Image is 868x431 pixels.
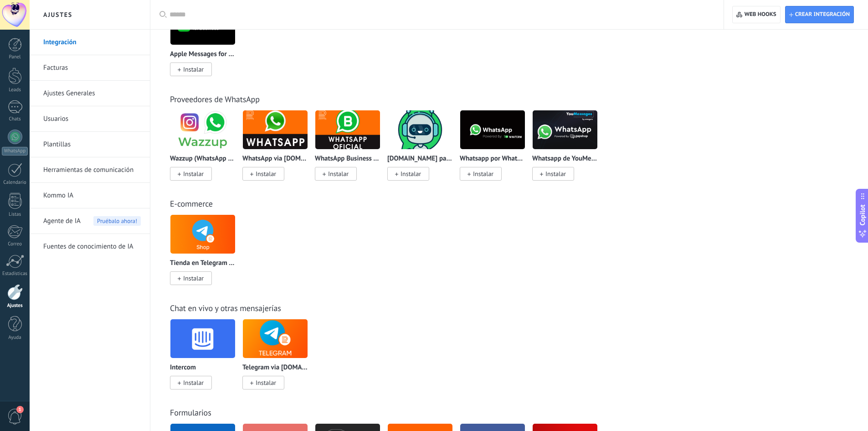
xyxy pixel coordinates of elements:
p: WhatsApp Business API ([GEOGRAPHIC_DATA]) via [DOMAIN_NAME] [315,155,380,163]
div: Wazzup (WhatsApp & Instagram) [170,110,242,192]
a: Proveedores de WhatsApp [170,94,260,104]
span: Instalar [183,170,204,178]
li: Fuentes de conocimiento de IA [30,234,150,259]
p: Telegram via [DOMAIN_NAME] [242,364,308,372]
div: Apple Messages for Business [170,5,242,87]
div: Listas [2,212,28,218]
img: logo_main.png [533,108,597,152]
li: Agente de IA [30,208,150,234]
img: logo_main.png [170,108,235,152]
img: logo_main.png [243,317,308,361]
a: Formularios [170,407,211,418]
p: Whatsapp por Whatcrm y Telphin [460,155,525,163]
p: [DOMAIN_NAME] para WhatsApp [387,155,453,163]
div: Correo [2,241,28,247]
li: Integración [30,30,150,55]
li: Plantillas [30,132,150,157]
span: 1 [16,406,24,413]
a: Facturas [43,55,141,81]
p: Whatsapp de YouMessages [532,155,598,163]
a: Agente de IAPruébalo ahora! [43,208,141,234]
p: Tienda en Telegram via [DOMAIN_NAME] [170,260,236,267]
img: logo_main.png [170,317,235,361]
p: Intercom [170,364,196,372]
li: Kommo IA [30,183,150,208]
span: Instalar [328,170,349,178]
a: Fuentes de conocimiento de IA [43,234,141,260]
div: Ajustes [2,303,28,309]
img: logo_main.png [388,108,452,152]
div: Telegram via Radist.Online [242,319,315,400]
p: Apple Messages for Business [170,51,236,58]
span: Instalar [183,274,204,282]
span: Instalar [473,170,493,178]
button: Web hooks [732,6,780,23]
a: E-commerce [170,198,213,209]
div: Estadísticas [2,271,28,277]
li: Ajustes Generales [30,81,150,106]
li: Facturas [30,55,150,81]
div: Whatsapp de YouMessages [532,110,605,192]
a: Integración [43,30,141,55]
div: Leads [2,87,28,93]
span: Instalar [545,170,566,178]
div: Tienda en Telegram via Radist.Online [170,214,242,296]
span: Instalar [256,379,276,387]
div: Panel [2,54,28,60]
a: Kommo IA [43,183,141,208]
a: Usuarios [43,106,141,132]
div: Calendario [2,180,28,186]
a: Herramientas de comunicación [43,157,141,183]
img: logo_main.png [460,108,525,152]
p: Wazzup (WhatsApp & Instagram) [170,155,236,163]
span: Web hooks [745,11,776,18]
div: ChatArchitect.com para WhatsApp [387,110,460,192]
div: WhatsApp Business API (WABA) via Radist.Online [315,110,387,192]
div: Intercom [170,319,242,400]
li: Usuarios [30,106,150,132]
div: Whatsapp por Whatcrm y Telphin [460,110,532,192]
a: Plantillas [43,132,141,157]
span: Agente de IA [43,208,81,234]
div: Ayuda [2,335,28,341]
div: Chats [2,116,28,122]
img: logo_main.png [315,108,380,152]
span: Copilot [858,204,867,225]
img: logo_main.png [170,212,235,256]
a: Chat en vivo y otras mensajerías [170,303,281,313]
button: Crear integración [785,6,854,23]
img: logo_main.png [243,108,308,152]
div: WhatsApp via Radist.Online [242,110,315,192]
div: WhatsApp [2,147,28,156]
span: Instalar [183,65,204,73]
span: Instalar [256,170,276,178]
a: Ajustes Generales [43,81,141,106]
span: Pruébalo ahora! [93,216,141,226]
span: Instalar [401,170,421,178]
li: Herramientas de comunicación [30,157,150,183]
span: Instalar [183,379,204,387]
span: Crear integración [795,11,850,18]
p: WhatsApp via [DOMAIN_NAME] [242,155,308,163]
